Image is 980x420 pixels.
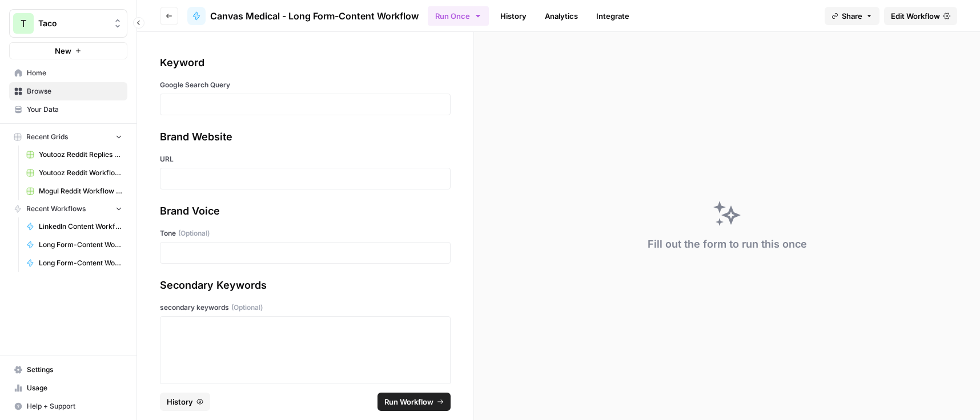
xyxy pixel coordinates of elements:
[9,100,127,119] a: Your Data
[160,228,451,239] label: Tone
[178,228,210,239] span: (Optional)
[21,17,26,30] span: T
[160,154,451,164] label: URL
[39,258,122,268] span: Long Form-Content Workflow - All Clients (New)
[825,7,879,25] button: Share
[9,64,127,82] a: Home
[842,10,862,22] span: Share
[21,236,127,254] a: Long Form-Content Workflow - AI Clients (New)
[21,217,127,236] a: LinkedIn Content Workflow
[160,203,451,219] div: Brand Voice
[167,396,193,407] span: History
[9,128,127,146] button: Recent Grids
[493,7,533,25] a: History
[384,396,433,407] span: Run Workflow
[26,204,86,214] span: Recent Workflows
[9,379,127,397] a: Usage
[160,302,451,313] label: secondary keywords
[589,7,636,25] a: Integrate
[891,10,940,22] span: Edit Workflow
[9,200,127,217] button: Recent Workflows
[160,129,451,145] div: Brand Website
[27,86,122,96] span: Browse
[21,254,127,272] a: Long Form-Content Workflow - All Clients (New)
[160,55,451,71] div: Keyword
[9,397,127,415] button: Help + Support
[648,236,807,252] div: Fill out the form to run this once
[39,168,122,178] span: Youtooz Reddit Workflow Grid
[39,221,122,232] span: LinkedIn Content Workflow
[160,80,451,90] label: Google Search Query
[27,104,122,115] span: Your Data
[38,18,107,29] span: Taco
[27,383,122,393] span: Usage
[377,393,451,411] button: Run Workflow
[9,82,127,100] a: Browse
[27,365,122,375] span: Settings
[39,186,122,196] span: Mogul Reddit Workflow Grid (1)
[9,42,127,59] button: New
[187,7,419,25] a: Canvas Medical - Long Form-Content Workflow
[27,68,122,78] span: Home
[39,240,122,250] span: Long Form-Content Workflow - AI Clients (New)
[9,9,127,38] button: Workspace: Taco
[9,361,127,379] a: Settings
[55,45,71,56] span: New
[428,6,489,26] button: Run Once
[160,277,451,293] div: Secondary Keywords
[21,182,127,200] a: Mogul Reddit Workflow Grid (1)
[231,302,263,313] span: (Optional)
[21,146,127,164] a: Youtooz Reddit Replies Workflow Grid
[26,132,68,142] span: Recent Grids
[884,7,957,25] a: Edit Workflow
[27,401,122,411] span: Help + Support
[160,393,210,411] button: History
[210,9,419,23] span: Canvas Medical - Long Form-Content Workflow
[538,7,585,25] a: Analytics
[21,164,127,182] a: Youtooz Reddit Workflow Grid
[39,150,122,160] span: Youtooz Reddit Replies Workflow Grid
